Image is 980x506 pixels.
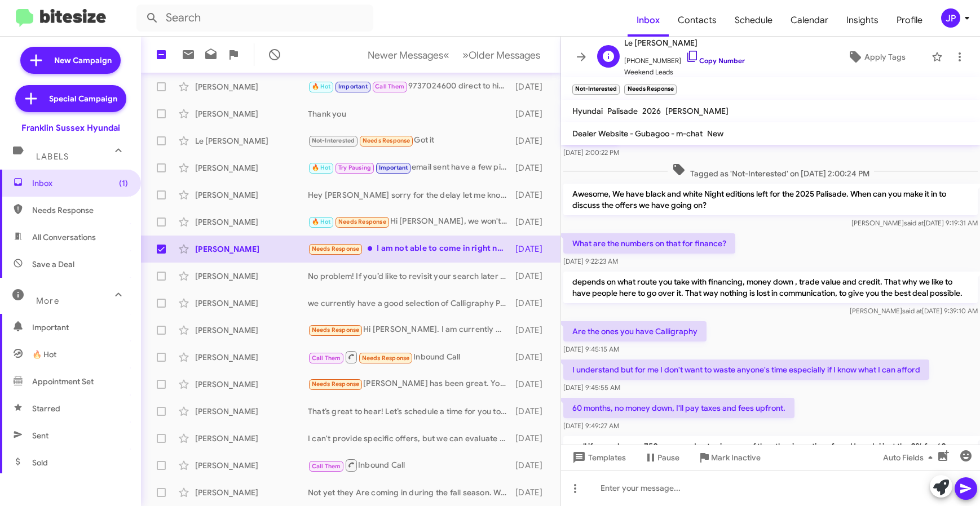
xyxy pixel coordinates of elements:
div: [PERSON_NAME] [195,460,308,471]
span: Sent [32,430,48,441]
div: [PERSON_NAME] [195,487,308,498]
span: Starred [32,403,60,414]
span: 🔥 Hot [312,83,331,90]
button: Next [456,43,547,66]
span: (1) [119,177,128,189]
div: [DATE] [513,352,551,363]
a: New Campaign [20,47,121,74]
span: 🔥 Hot [32,349,56,360]
p: depends on what route you take with financing, money down , trade value and credit. That why we l... [563,272,978,303]
span: [DATE] 9:45:15 AM [563,345,619,353]
span: Special Campaign [49,93,117,104]
a: Special Campaign [15,85,126,112]
span: Labels [36,152,69,162]
div: 9737024600 direct to him,. [308,80,513,93]
div: Hi [PERSON_NAME]. I am currently working with someone. Thanks [308,323,513,336]
span: All Conversations [32,232,96,243]
span: New [707,128,723,139]
a: Profile [888,4,932,37]
span: 🔥 Hot [312,164,331,171]
div: [PERSON_NAME] [195,216,308,228]
span: Inbox [32,177,128,189]
small: Needs Response [624,85,676,95]
button: Previous [361,43,456,66]
span: Needs Response [32,205,128,216]
button: Apply Tags [826,47,926,67]
span: Needs Response [312,380,360,388]
span: said at [902,307,922,315]
button: JP [932,8,968,28]
span: Needs Response [312,245,360,252]
span: Palisade [607,106,638,116]
div: [DATE] [513,189,551,201]
span: Mark Inactive [711,447,761,468]
span: 2026 [642,106,661,116]
div: [PERSON_NAME] [195,325,308,336]
a: Contacts [669,4,726,37]
span: Newer Messages [368,49,443,61]
div: [DATE] [513,216,551,228]
small: Not-Interested [572,85,620,95]
span: [DATE] 9:22:23 AM [563,257,618,265]
span: [PHONE_NUMBER] [624,50,745,66]
span: Tagged as 'Not-Interested' on [DATE] 2:00:24 PM [668,163,874,179]
a: Insights [837,4,888,37]
span: Older Messages [469,49,540,61]
div: [PERSON_NAME] [195,433,308,444]
span: Dealer Website - Gubagoo - m-chat [572,128,703,139]
div: [PERSON_NAME] [195,352,308,363]
span: Appointment Set [32,376,94,387]
p: 60 months, no money down, I'll pay taxes and fees upfront. [563,398,794,418]
span: [DATE] 2:00:22 PM [563,148,619,157]
a: Schedule [726,4,782,37]
div: [PERSON_NAME] [195,81,308,92]
div: [DATE] [513,81,551,92]
div: [DATE] [513,298,551,309]
span: Hyundai [572,106,603,116]
span: » [462,48,469,62]
div: That’s great to hear! Let’s schedule a time for you to visit the dealership and we can discuss yo... [308,406,513,417]
span: Important [379,164,408,171]
div: [DATE] [513,325,551,336]
div: [PERSON_NAME] [195,189,308,201]
div: Le [PERSON_NAME] [195,135,308,147]
span: Needs Response [338,218,386,225]
div: Franklin Sussex Hyundai [21,122,120,134]
span: Pause [657,447,679,468]
div: [DATE] [513,270,551,282]
span: Needs Response [362,354,410,362]
span: [DATE] 9:49:27 AM [563,421,619,430]
p: Awesome, We have black and white Night editions left for the 2025 Palisade. When can you make it ... [563,184,978,215]
a: Copy Number [686,56,745,65]
a: Inbox [628,4,669,37]
div: [DATE] [513,460,551,471]
div: [DATE] [513,135,551,147]
div: [DATE] [513,433,551,444]
span: Templates [570,447,626,468]
div: [PERSON_NAME] [195,243,308,255]
span: Not-Interested [312,137,355,144]
span: More [36,296,59,306]
button: Pause [635,447,688,468]
button: Templates [561,447,635,468]
p: well if your above a 750 score and not using any of the other incentives from Hyundai just the 0%... [563,436,978,479]
span: Le [PERSON_NAME] [624,36,745,50]
div: [DATE] [513,162,551,174]
span: Save a Deal [32,259,74,270]
div: [PERSON_NAME] [195,162,308,174]
p: What are the numbers on that for finance? [563,233,735,254]
span: Apply Tags [864,47,906,67]
div: [DATE] [513,406,551,417]
span: New Campaign [54,55,112,66]
span: Call Them [375,83,404,90]
a: Calendar [782,4,837,37]
span: Needs Response [312,326,360,334]
div: Inbound Call [308,350,513,364]
div: [PERSON_NAME] [195,406,308,417]
div: I am not able to come in right now we are just starting to look for something for our daughter it... [308,242,513,255]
